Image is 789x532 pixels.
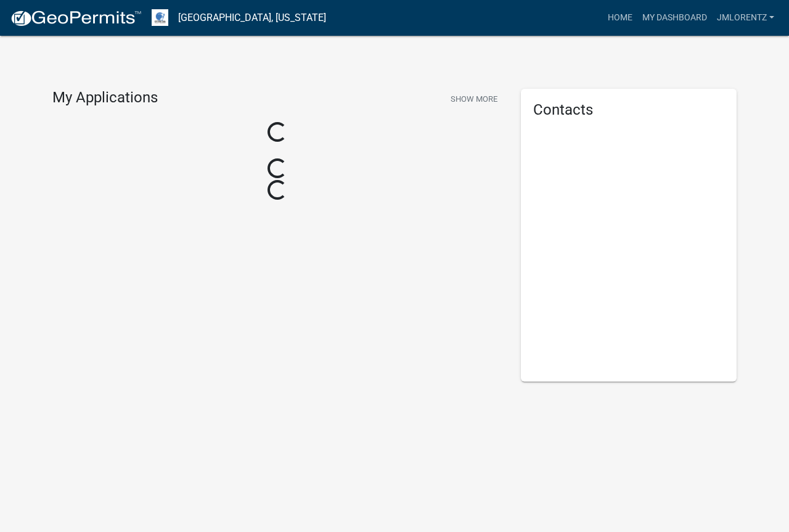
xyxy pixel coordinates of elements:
[446,89,502,109] button: Show More
[533,101,724,119] h5: Contacts
[712,6,779,30] a: JMLorentz
[52,89,158,107] h4: My Applications
[178,7,326,28] a: [GEOGRAPHIC_DATA], [US_STATE]
[152,9,168,26] img: Otter Tail County, Minnesota
[603,6,637,30] a: Home
[637,6,712,30] a: My Dashboard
